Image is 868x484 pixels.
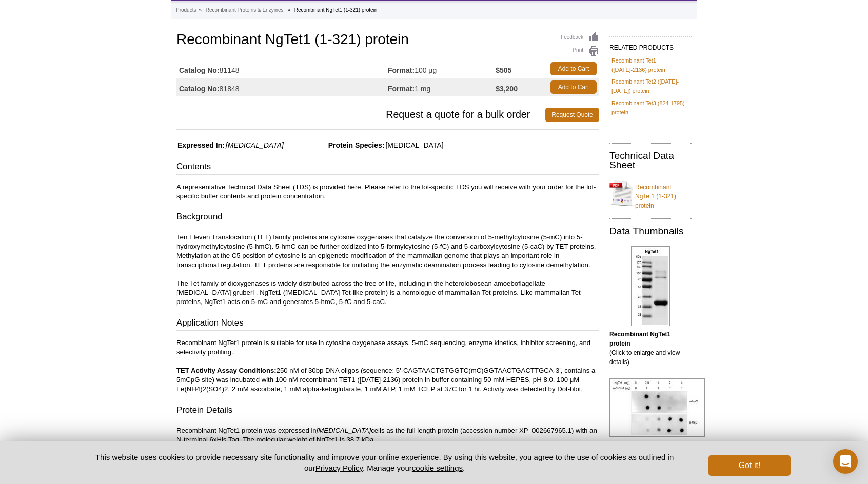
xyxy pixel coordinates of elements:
[550,62,597,75] a: Add to Cart
[226,141,284,149] i: [MEDICAL_DATA]
[176,426,599,445] p: Recombinant NgTet1 protein was expressed in cells as the full length protein (accession number XP...
[315,463,363,472] a: Privacy Policy
[317,427,371,434] i: [MEDICAL_DATA]
[609,151,692,170] h2: Technical Data Sheet
[176,367,277,374] strong: TET Activity Assay Conditions:
[611,77,689,95] a: Recombinant Tet2 ([DATE]-[DATE]) protein
[611,56,689,74] a: Recombinant Tet1 ([DATE]-2136) protein
[496,84,518,93] strong: $3,200
[199,7,202,13] li: »
[176,317,599,331] h3: Application Notes
[176,338,599,394] p: Recombinant NgTet1 protein is suitable for use in cytosine oxygenase assays, 5-mC sequencing, enz...
[384,141,443,149] span: [MEDICAL_DATA]
[609,227,692,236] h2: Data Thumbnails
[179,66,220,75] strong: Catalog No:
[412,463,463,472] button: cookie settings
[609,378,705,437] img: Recombinant NgTet1 activity assay
[176,160,599,175] h3: Contents
[609,440,692,477] p: (Click to enlarge and view details)
[176,183,599,201] p: A representative Technical Data Sheet (TDS) is provided here. Please refer to the lot-specific TD...
[286,141,385,149] span: Protein Species:
[77,452,692,473] p: This website uses cookies to provide necessary site functionality and improve your online experie...
[176,59,388,78] td: 81148
[631,246,670,326] img: Recombinant NgTet1 protein
[388,78,496,96] td: 1 mg
[496,66,511,75] strong: $505
[206,6,284,15] a: Recombinant Proteins & Enzymes
[609,330,692,367] p: (Click to enlarge and view details)
[609,176,692,210] a: Recombinant NgTet1 (1-321) protein
[388,66,415,75] strong: Format:
[561,46,599,57] a: Print
[609,36,692,54] h2: RELATED PRODUCTS
[708,455,791,476] button: Got it!
[833,449,858,474] div: Open Intercom Messenger
[545,108,599,122] a: Request Quote
[176,211,599,225] h3: Background
[294,7,378,13] li: Recombinant NgTet1 (1-321) protein
[388,59,496,78] td: 100 µg
[611,98,689,117] a: Recombinant Tet3 (824-1795) protein
[176,233,599,307] p: Ten Eleven Translocation (TET) family proteins are cytosine oxygenases that catalyze the conversi...
[176,404,599,418] h3: Protein Details
[388,84,415,93] strong: Format:
[176,32,599,49] h1: Recombinant NgTet1 (1-321) protein
[176,78,388,96] td: 81848
[609,331,670,347] b: Recombinant NgTet1 protein
[176,141,225,149] span: Expressed In:
[179,84,220,93] strong: Catalog No:
[176,108,545,122] span: Request a quote for a bulk order
[561,32,599,43] a: Feedback
[176,6,196,15] a: Products
[550,80,597,94] a: Add to Cart
[287,7,290,13] li: »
